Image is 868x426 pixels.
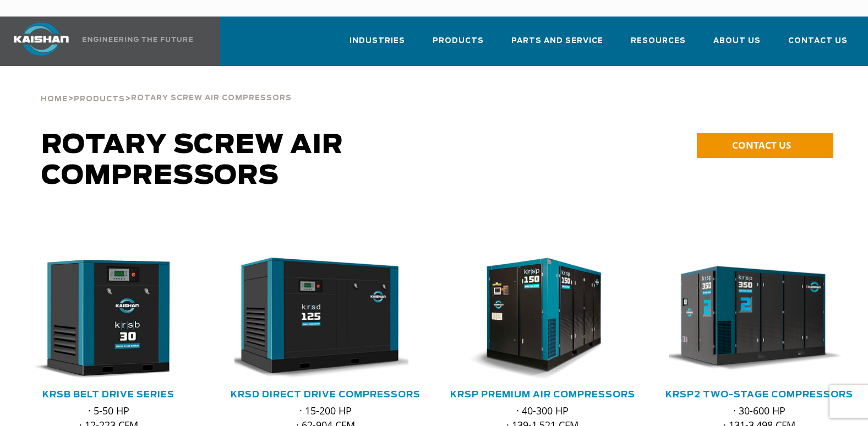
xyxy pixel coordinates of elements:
a: KRSD Direct Drive Compressors [231,390,421,399]
span: Products [74,96,125,103]
div: > > [41,66,292,108]
a: Resources [631,26,686,64]
a: Contact Us [788,26,848,64]
div: krsb30 [18,258,199,380]
span: Rotary Screw Air Compressors [41,132,343,189]
img: krsb30 [9,258,192,380]
a: KRSP Premium Air Compressors [450,390,635,399]
span: Industries [350,35,405,47]
span: Rotary Screw Air Compressors [131,95,292,102]
img: Engineering the future [83,37,193,42]
a: CONTACT US [697,133,833,158]
span: Parts and Service [511,35,603,47]
img: krsp350 [660,258,843,380]
span: Resources [631,35,686,47]
a: Industries [350,26,405,64]
span: About Us [713,35,761,47]
span: Products [433,35,484,47]
a: Home [41,94,68,103]
div: krsp350 [669,258,850,380]
a: Parts and Service [511,26,603,64]
span: Home [41,96,68,103]
span: Contact Us [788,35,848,47]
a: About Us [713,26,761,64]
div: krsd125 [234,258,416,380]
a: KRSB Belt Drive Series [42,390,174,399]
a: Products [433,26,484,64]
div: krsp150 [452,258,634,380]
img: krsd125 [226,258,408,380]
a: KRSP2 Two-Stage Compressors [665,390,853,399]
a: Products [74,94,125,103]
img: krsp150 [444,258,626,380]
span: CONTACT US [732,139,791,151]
